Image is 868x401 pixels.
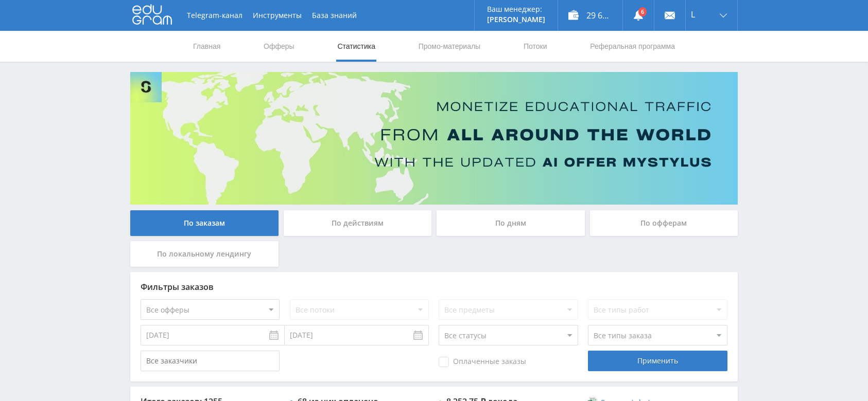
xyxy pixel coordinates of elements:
span: Оплаченные заказы [439,357,526,367]
div: По заказам [130,210,279,236]
div: Фильтры заказов [141,282,727,291]
p: [PERSON_NAME] [487,15,545,24]
a: Статистика [336,31,376,62]
input: Все заказчики [141,351,280,371]
div: По локальному лендингу [130,241,279,267]
a: Главная [192,31,221,62]
p: Ваш менеджер: [487,5,545,13]
img: Banner [130,72,738,205]
div: Применить [588,351,727,371]
a: Промо-материалы [418,31,481,62]
div: По офферам [590,210,738,236]
a: Офферы [263,31,296,62]
a: Реферальная программа [589,31,676,62]
div: По дням [437,210,585,236]
div: По действиям [284,210,432,236]
a: Потоки [523,31,548,62]
span: L [691,10,695,19]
